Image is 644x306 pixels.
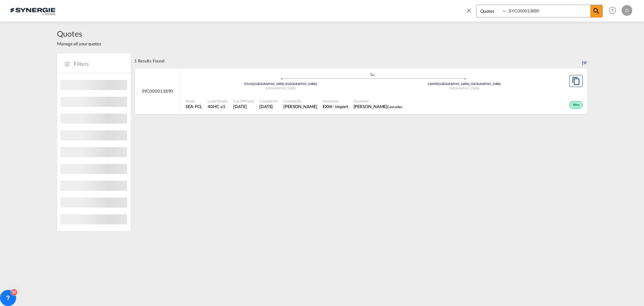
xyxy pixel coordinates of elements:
span: Pablo Gomez Saldarriaga [283,103,317,110]
span: SEA-FCL [185,103,202,110]
div: EXW import [323,103,348,110]
md-icon: icon-magnify [592,7,600,15]
div: EXW [323,103,333,110]
span: [GEOGRAPHIC_DATA] [266,86,296,90]
span: 7 Aug 2025 [259,103,278,110]
md-icon: assets/icons/custom/ship-fill.svg [369,73,377,76]
div: Won [569,101,583,108]
span: Created On [259,98,278,103]
span: Justins Tompkins Cascades [354,103,402,110]
div: O [622,5,632,16]
span: CAMTR [GEOGRAPHIC_DATA], [GEOGRAPHIC_DATA] [428,82,501,86]
span: Won [573,103,581,107]
input: Enter Quotation Number [507,5,590,17]
button: Copy Quote [569,75,583,87]
span: 7 Aug 2025 [233,103,254,110]
span: Mode [185,98,202,103]
span: icon-magnify [590,5,602,17]
div: Sort by: Created On [582,53,587,68]
div: - import [332,103,348,110]
span: icon-close [465,5,476,21]
img: 1f56c880d42311ef80fc7dca854c8e59.png [10,3,55,18]
span: Quotes [57,28,101,39]
md-icon: icon-close [465,7,473,14]
span: Filters [74,60,124,68]
md-icon: assets/icons/custom/copyQuote.svg [572,77,580,85]
span: Help [607,5,618,16]
span: Cascades [387,104,402,109]
span: Incoterms [323,98,348,103]
div: 1 Results Found [134,53,164,68]
span: Created By [283,98,317,103]
span: [GEOGRAPHIC_DATA] [449,86,479,90]
span: 40HC x 1 [208,103,228,110]
div: SYC000013890 assets/icons/custom/ship-fill.svgassets/icons/custom/roll-o-plane.svgOriginGenova (G... [135,69,587,114]
span: SYC000013890 [142,88,173,94]
div: Help [607,5,622,17]
span: Load Details [208,98,228,103]
span: Customer [354,98,402,103]
span: | [438,82,439,86]
span: Cut Off Date [233,98,254,103]
span: | [253,82,254,86]
span: ITGOA [GEOGRAPHIC_DATA] ([GEOGRAPHIC_DATA]) [244,82,317,86]
span: Manage all your quotes [57,41,101,47]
